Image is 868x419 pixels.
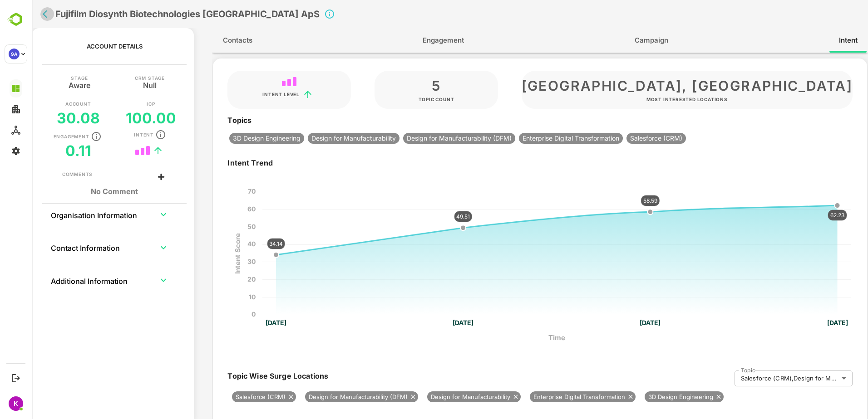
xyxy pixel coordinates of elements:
span: Contacts [191,34,221,46]
img: BambooboxLogoMark.f1c84d78b4c51b1a7b5f700c9845e183.svg [5,11,28,28]
span: Salesforce (CRM) [595,135,654,141]
p: Engagement [22,134,58,139]
svg: Click to close Account details panel [292,9,303,19]
div: Intent Trend [196,156,835,174]
text: 0 [220,310,224,318]
span: Campaign [603,34,636,46]
div: Topic Wise Surge Locations [196,370,296,387]
text: 40 [216,240,224,248]
div: Enterprise Digital Transformation [498,391,604,402]
text: Time [517,333,533,342]
th: Additional Information [19,269,116,291]
span: Enterprise Digital Transformation [498,393,597,402]
div: Design for Manufacturability [395,391,489,402]
div: 9A [9,49,20,59]
span: Enterprise Digital Transformation [487,135,591,141]
div: 3D Design Engineering [613,391,692,402]
text: 10 [217,293,224,301]
h5: 0.11 [34,142,59,160]
text: 70 [216,187,224,195]
div: K [9,396,23,411]
div: Salesforce (CRM),Design for Manufacturability (DFM),Design for Manufacturability,Enterprise Digit... [703,370,821,387]
button: back [9,7,22,21]
text: [DATE] [608,319,629,326]
text: 50 [216,223,224,230]
span: Salesforce (CRM) [200,393,257,402]
div: TOPIC COUNT [387,97,423,102]
text: 49.51 [424,213,438,220]
div: Most Interested Locations [615,97,696,102]
div: Design for Manufacturability (DFM) [273,391,386,402]
p: Stage [39,76,56,80]
label: Topic [709,366,724,374]
text: 30 [216,258,224,265]
button: Logout [10,372,22,384]
th: Organisation Information [19,204,116,225]
div: 5 [400,78,409,97]
button: back [1,29,2,301]
h5: Aware [37,80,59,88]
text: [DATE] [234,319,255,326]
h5: 100.00 [94,109,144,127]
div: Topics [196,114,835,131]
h5: 30.08 [25,109,68,127]
span: 3D Design Engineering [613,393,685,402]
p: ICP [115,102,123,106]
div: Salesforce (CRM) [200,391,264,402]
span: Intent [807,34,826,46]
button: trend [269,88,283,101]
text: 62.23 [799,212,813,219]
p: Account [34,102,59,106]
span: Design for Manufacturability (DFM) [371,135,483,141]
h1: No Comment [30,187,135,196]
div: [GEOGRAPHIC_DATA], [GEOGRAPHIC_DATA] [490,78,821,97]
span: Design for Manufacturability [276,135,368,141]
text: 58.59 [612,197,626,204]
div: full width tabs example [180,28,836,53]
th: Contact Information [19,237,116,258]
button: trend [119,144,133,157]
button: expand row [125,273,138,287]
div: Comments [30,171,61,178]
text: [DATE] [421,319,442,326]
button: expand row [125,208,138,221]
h2: Fujifilm Diosynth Biotechnologies Denmark ApS [24,9,288,19]
button: expand row [125,241,138,254]
h5: Null [111,80,125,88]
span: 3D Design Engineering [197,135,272,141]
text: [DATE] [795,319,816,326]
text: Intent Score [202,233,210,274]
span: Engagement [391,34,432,46]
text: 60 [216,205,224,213]
p: Intent [102,132,122,137]
table: collapsible table [19,204,147,302]
p: Account Details [55,43,111,50]
text: 34.14 [237,240,251,247]
text: 20 [216,275,224,283]
div: INTENT LEVEL [231,92,268,97]
span: Design for Manufacturability (DFM) [273,393,380,402]
p: CRM Stage [103,76,133,80]
span: Design for Manufacturability [395,393,482,402]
